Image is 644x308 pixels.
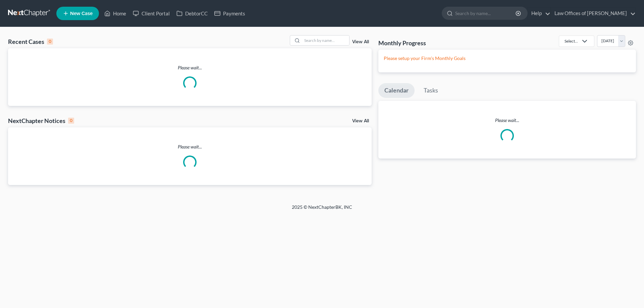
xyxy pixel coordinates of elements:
div: NextChapter Notices [8,117,74,125]
a: DebtorCC [173,7,211,19]
a: Tasks [418,83,444,98]
span: New Case [70,11,93,16]
p: Please wait... [8,64,372,71]
a: Calendar [378,83,415,98]
p: Please wait... [8,143,372,150]
p: Please setup your Firm's Monthly Goals [384,55,631,62]
div: 0 [47,39,53,45]
h3: Monthly Progress [378,39,426,47]
a: Law Offices of [PERSON_NAME] [551,7,636,19]
a: Home [101,7,129,19]
div: 2025 © NextChapterBK, INC [131,204,513,216]
p: Please wait... [378,117,636,124]
div: 0 [68,118,74,124]
div: Select... [565,38,578,44]
a: Client Portal [129,7,173,19]
div: Recent Cases [8,38,53,46]
input: Search by name... [302,36,349,45]
a: Payments [211,7,249,19]
a: View All [352,119,369,123]
a: Help [528,7,550,19]
a: View All [352,40,369,44]
input: Search by name... [455,7,517,19]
